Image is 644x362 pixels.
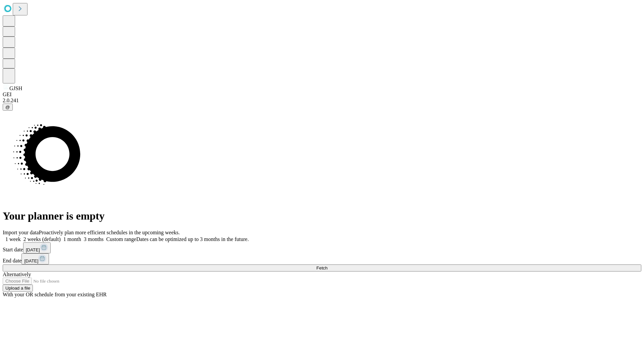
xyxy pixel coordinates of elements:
div: GEI [3,92,641,98]
span: Import your data [3,230,39,235]
span: 1 month [63,236,81,242]
span: 3 months [84,236,104,242]
span: Proactively plan more efficient schedules in the upcoming weeks. [39,230,180,235]
span: Dates can be optimized up to 3 months in the future. [136,236,249,242]
span: [DATE] [26,247,40,252]
div: 2.0.241 [3,98,641,104]
span: @ [5,105,10,110]
span: With your OR schedule from your existing EHR [3,292,107,297]
button: [DATE] [23,242,51,253]
span: 2 weeks (default) [23,236,61,242]
div: Start date [3,242,641,253]
span: Fetch [316,265,327,270]
span: GJSH [9,85,22,91]
span: Alternatively [3,271,31,277]
button: @ [3,104,13,111]
span: [DATE] [24,258,38,263]
h1: Your planner is empty [3,210,641,222]
button: [DATE] [21,253,49,264]
span: Custom range [106,236,136,242]
button: Fetch [3,264,641,271]
span: 1 week [5,236,21,242]
div: End date [3,253,641,264]
button: Upload a file [3,285,33,292]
